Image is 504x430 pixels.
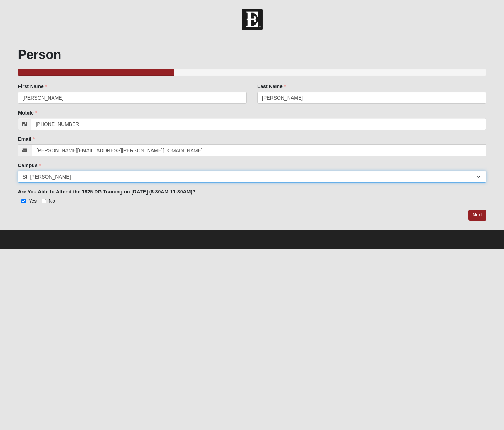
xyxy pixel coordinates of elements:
input: No [42,199,46,203]
label: First Name [18,83,47,90]
input: Yes [21,199,26,203]
h1: Person [18,47,486,62]
label: Mobile [18,109,37,116]
label: Are You Able to Attend the 1825 DG Training on [DATE] (8:30AM-11:30AM)? [18,188,195,195]
span: No [49,198,55,204]
img: Church of Eleven22 Logo [242,9,263,30]
label: Last Name [257,83,286,90]
label: Campus [18,162,41,169]
label: Email [18,136,34,143]
span: Yes [28,198,37,204]
a: Next [468,210,486,220]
